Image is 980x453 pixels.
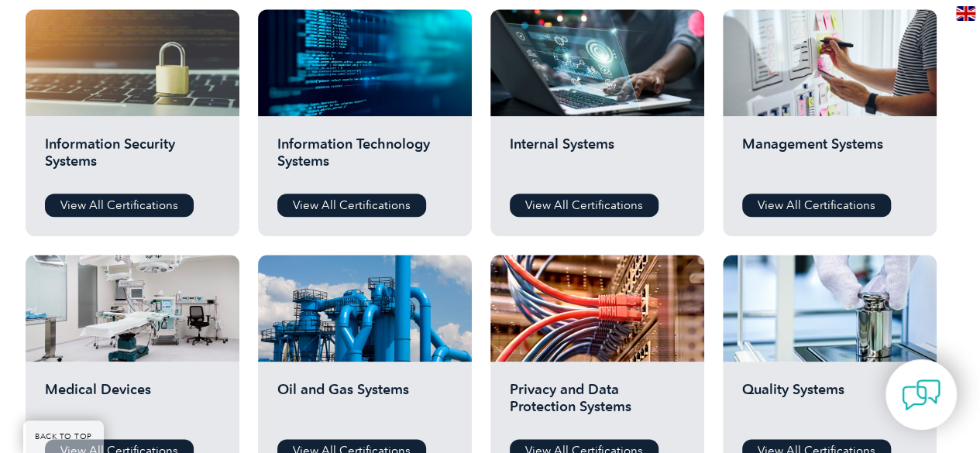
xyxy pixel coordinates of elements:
h2: Information Technology Systems [277,136,452,182]
h2: Information Security Systems [45,136,220,182]
h2: Management Systems [742,136,917,182]
img: en [956,6,975,21]
a: View All Certifications [510,194,658,217]
a: View All Certifications [742,194,891,217]
a: View All Certifications [277,194,426,217]
a: View All Certifications [45,194,194,217]
h2: Internal Systems [510,136,685,182]
h2: Quality Systems [742,381,917,427]
h2: Medical Devices [45,381,220,427]
h2: Privacy and Data Protection Systems [510,381,685,427]
img: contact-chat.png [902,376,940,414]
a: BACK TO TOP [23,420,104,453]
h2: Oil and Gas Systems [277,381,452,427]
